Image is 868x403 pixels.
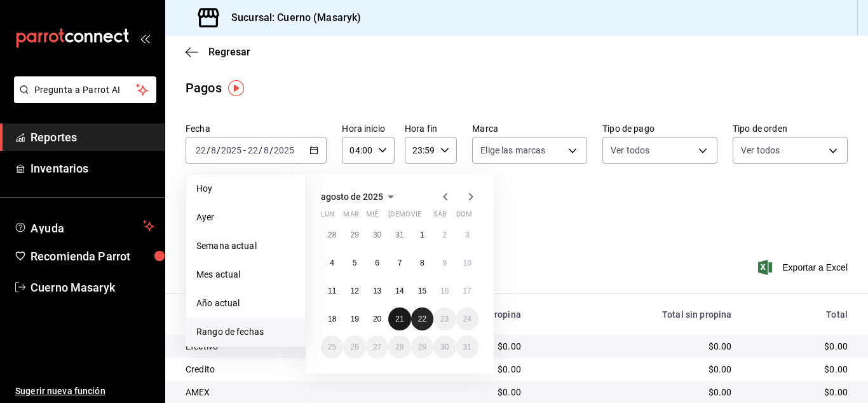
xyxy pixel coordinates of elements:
button: Exportar a Excel [761,260,848,275]
label: Hora fin [405,124,457,133]
button: 29 de agosto de 2025 [411,336,433,358]
button: 10 de agosto de 2025 [456,251,478,274]
button: 24 de agosto de 2025 [456,308,478,330]
abbr: 5 de agosto de 2025 [353,258,357,267]
abbr: 2 de agosto de 2025 [442,230,447,239]
abbr: 25 de agosto de 2025 [328,343,336,351]
abbr: 12 de agosto de 2025 [350,286,358,295]
label: Hora inicio [342,124,394,133]
button: 17 de agosto de 2025 [456,279,478,302]
abbr: 29 de julio de 2025 [350,230,358,239]
label: Tipo de orden [733,124,848,133]
div: $0.00 [417,386,521,399]
abbr: 31 de julio de 2025 [395,230,403,239]
button: 22 de agosto de 2025 [411,308,433,330]
button: 12 de agosto de 2025 [343,279,365,302]
button: 31 de julio de 2025 [388,223,410,246]
button: 7 de agosto de 2025 [388,251,410,274]
div: $0.00 [752,363,848,376]
button: Regresar [186,46,250,58]
abbr: 15 de agosto de 2025 [418,286,426,295]
abbr: 31 de agosto de 2025 [463,343,471,351]
span: / [269,145,273,155]
span: Inventarios [31,160,154,177]
div: $0.00 [541,340,732,353]
abbr: 18 de agosto de 2025 [328,315,336,323]
div: $0.00 [541,363,732,376]
abbr: domingo [456,210,472,223]
label: Tipo de pago [602,124,717,133]
span: Recomienda Parrot [31,248,154,265]
span: Reportes [31,129,154,146]
button: 2 de agosto de 2025 [433,223,456,246]
abbr: 30 de julio de 2025 [373,230,381,239]
div: $0.00 [752,340,848,353]
button: 31 de agosto de 2025 [456,336,478,358]
input: -- [247,145,259,155]
button: 4 de agosto de 2025 [321,251,343,274]
span: - [243,145,246,155]
abbr: 6 de agosto de 2025 [375,258,379,267]
abbr: 14 de agosto de 2025 [395,286,403,295]
abbr: martes [343,210,358,223]
button: 28 de agosto de 2025 [388,336,410,358]
span: / [259,145,262,155]
button: Pregunta a Parrot AI [14,76,156,103]
button: 15 de agosto de 2025 [411,279,433,302]
button: 9 de agosto de 2025 [433,251,456,274]
span: agosto de 2025 [321,192,383,202]
span: Rango de fechas [196,325,295,339]
span: Ver todos [611,144,649,157]
div: $0.00 [752,386,848,399]
span: Semana actual [196,239,295,253]
abbr: 7 de agosto de 2025 [398,258,402,267]
button: 3 de agosto de 2025 [456,223,478,246]
button: 8 de agosto de 2025 [411,251,433,274]
button: 28 de julio de 2025 [321,223,343,246]
span: Regresar [208,46,250,58]
input: -- [210,145,217,155]
abbr: 28 de agosto de 2025 [395,343,403,351]
span: Ayuda [31,218,138,234]
span: Pregunta a Parrot AI [34,83,137,97]
button: 30 de julio de 2025 [366,223,388,246]
abbr: 29 de agosto de 2025 [418,343,426,351]
button: open_drawer_menu [140,33,150,43]
abbr: 17 de agosto de 2025 [463,286,471,295]
div: $0.00 [541,386,732,399]
div: Credito [186,363,397,376]
button: 23 de agosto de 2025 [433,308,456,330]
abbr: miércoles [366,210,378,223]
button: 30 de agosto de 2025 [433,336,456,358]
span: / [217,145,220,155]
abbr: sábado [433,210,447,223]
abbr: 23 de agosto de 2025 [440,315,449,323]
input: ---- [273,145,295,155]
button: 16 de agosto de 2025 [433,279,456,302]
abbr: 24 de agosto de 2025 [463,315,471,323]
abbr: lunes [321,210,334,223]
button: 27 de agosto de 2025 [366,336,388,358]
span: Ayer [196,211,295,224]
abbr: viernes [411,210,421,223]
span: Hoy [196,182,295,195]
abbr: 3 de agosto de 2025 [465,230,470,239]
span: / [207,145,210,155]
abbr: 1 de agosto de 2025 [420,230,424,239]
span: Sugerir nueva función [15,385,154,398]
abbr: 26 de agosto de 2025 [350,343,358,351]
abbr: 8 de agosto de 2025 [420,258,424,267]
abbr: 27 de agosto de 2025 [373,343,381,351]
input: ---- [220,145,242,155]
div: AMEX [186,386,397,399]
button: 18 de agosto de 2025 [321,308,343,330]
abbr: 11 de agosto de 2025 [328,286,336,295]
img: Tooltip marker [228,80,244,96]
abbr: 21 de agosto de 2025 [395,315,403,323]
button: 21 de agosto de 2025 [388,308,410,330]
span: Ver todos [741,144,780,157]
abbr: 19 de agosto de 2025 [350,315,358,323]
h3: Sucursal: Cuerno (Masaryk) [221,10,361,25]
